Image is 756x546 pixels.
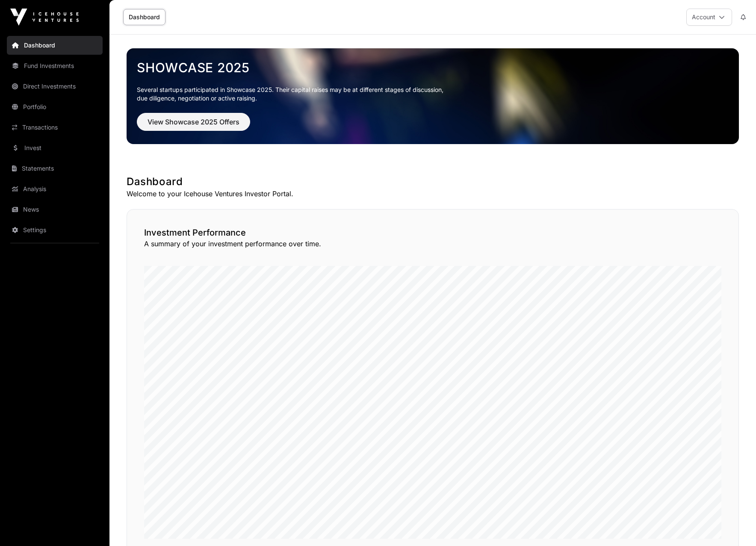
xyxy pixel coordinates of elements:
[127,48,739,144] img: Showcase 2025
[713,505,756,546] iframe: Chat Widget
[7,200,103,219] a: News
[148,117,239,127] span: View Showcase 2025 Offers
[7,159,103,178] a: Statements
[7,56,103,75] a: Fund Investments
[7,118,103,137] a: Transactions
[7,180,103,198] a: Analysis
[137,113,250,131] button: View Showcase 2025 Offers
[137,86,729,103] p: Several startups participated in Showcase 2025. Their capital raises may be at different stages o...
[127,189,739,199] p: Welcome to your Icehouse Ventures Investor Portal.
[7,77,103,96] a: Direct Investments
[7,139,103,157] a: Invest
[127,175,739,189] h1: Dashboard
[144,227,721,239] h2: Investment Performance
[144,239,721,249] p: A summary of your investment performance over time.
[10,9,79,26] img: Icehouse Ventures Logo
[7,97,103,116] a: Portfolio
[686,9,732,26] button: Account
[7,36,103,55] a: Dashboard
[137,121,250,130] a: View Showcase 2025 Offers
[7,221,103,239] a: Settings
[137,60,729,75] a: Showcase 2025
[123,9,165,25] a: Dashboard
